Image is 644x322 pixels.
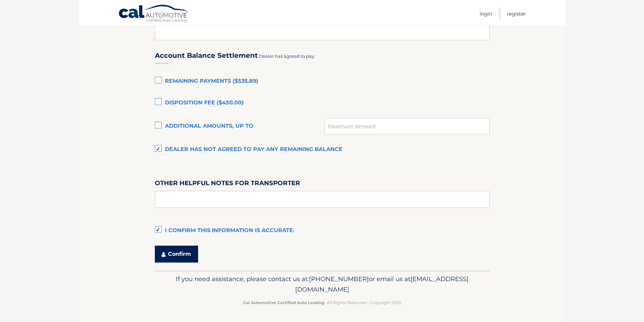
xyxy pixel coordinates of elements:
label: Remaining Payments ($535.89) [155,75,490,88]
label: Other helpful notes for transporter [155,178,300,191]
span: Dealer has agreed to pay: [259,53,315,59]
a: Login [480,8,492,19]
a: Cal Automotive [118,4,189,24]
span: [PHONE_NUMBER] [309,275,369,283]
p: If you need assistance, please contact us at: or email us at [159,274,485,295]
p: - All Rights Reserved - Copyright 2025 [159,299,485,306]
label: Additional amounts, up to [155,120,325,133]
h3: Account Balance Settlement [155,51,258,60]
label: Dealer has not agreed to pay any remaining balance [155,143,490,156]
label: I confirm this information is accurate. [155,224,490,238]
button: Confirm [155,246,198,263]
input: Maximum Amount [325,118,489,135]
label: Disposition Fee ($450.00) [155,96,490,110]
a: Register [507,8,526,19]
strong: Cal Automotive Certified Auto Leasing [243,300,324,305]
